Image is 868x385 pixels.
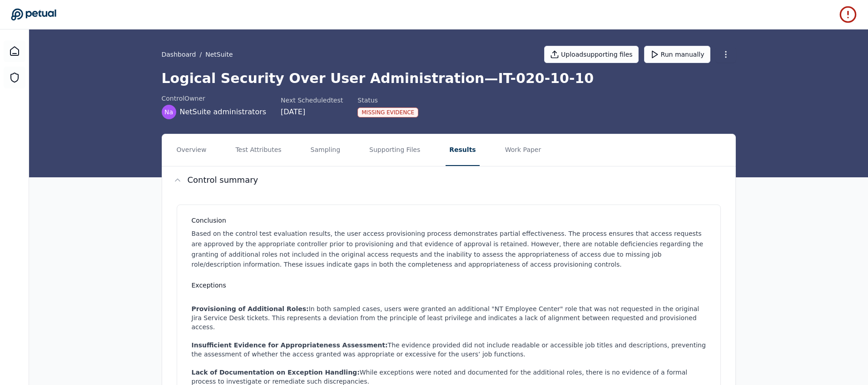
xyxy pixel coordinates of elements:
[446,134,479,166] button: Results
[192,304,709,331] li: In both sampled cases, users were granted an additional "NT Employee Center" role that was not re...
[501,134,545,166] button: Work Paper
[192,216,709,225] h3: Conclusion
[162,134,735,166] nav: Tabs
[232,134,285,166] button: Test Attributes
[544,46,639,63] button: Uploadsupporting files
[192,281,709,290] h3: Exceptions
[4,40,25,62] a: Dashboard
[205,50,233,59] button: NetSuite
[281,96,343,105] div: Next Scheduled test
[180,107,267,117] span: NetSuite administrators
[281,107,343,117] div: [DATE]
[162,166,735,194] button: Control summary
[162,50,233,59] div: /
[192,341,388,349] strong: Insufficient Evidence for Appropriateness Assessment:
[162,70,736,87] h1: Logical Security Over User Administration — IT-020-10-10
[644,46,710,63] button: Run manually
[4,67,25,88] a: SOC
[307,134,344,166] button: Sampling
[173,134,210,166] button: Overview
[188,174,258,186] h2: Control summary
[164,107,173,117] span: Na
[357,107,418,117] div: Missing Evidence
[192,341,709,359] li: The evidence provided did not include readable or accessible job titles and descriptions, prevent...
[162,94,267,103] div: control Owner
[192,305,309,312] strong: Provisioning of Additional Roles:
[162,50,196,59] a: Dashboard
[192,229,709,270] p: Based on the control test evaluation results, the user access provisioning process demonstrates p...
[192,369,360,376] strong: Lack of Documentation on Exception Handling:
[11,8,56,21] a: Go to Dashboard
[357,96,418,105] div: Status
[366,134,424,166] button: Supporting Files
